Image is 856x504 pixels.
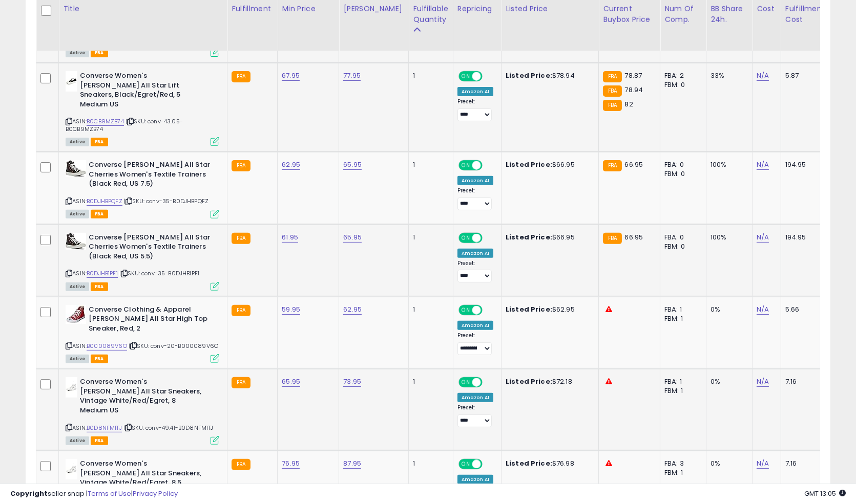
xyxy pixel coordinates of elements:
img: 41B7QbjKlkS._SL40_.jpg [66,305,86,324]
a: 65.95 [343,232,362,243]
b: Converse Women's [PERSON_NAME] All Star Sneakers, Vintage White/Red/Egret, 8.5 Medium US [80,459,204,499]
div: 1 [413,459,445,468]
div: FBM: 0 [664,242,698,251]
a: 67.95 [282,71,300,81]
a: B0D8NFM1TJ [87,424,122,432]
small: FBA [603,160,622,171]
div: ASIN: [66,160,219,217]
a: Terms of Use [88,489,131,498]
small: FBA [232,459,250,470]
span: OFF [481,233,497,242]
div: Amazon AI [457,249,493,258]
span: All listings currently available for purchase on Amazon [66,355,89,363]
div: 7.16 [785,377,821,386]
span: OFF [481,305,497,314]
span: 78.94 [624,85,643,95]
b: Converse [PERSON_NAME] All Star Cherries Women's Textile Trainers (Black Red, US 7.5) [89,160,213,191]
a: 65.95 [343,160,362,170]
span: OFF [481,378,497,387]
span: FBA [91,355,108,363]
div: Title [63,4,223,14]
div: $76.98 [506,459,591,468]
span: 66.95 [624,232,643,242]
div: 5.66 [785,305,821,314]
span: 82 [624,99,633,109]
small: FBA [232,71,250,82]
div: 33% [711,71,744,80]
a: B0DJHBPQFZ [87,197,122,206]
div: Preset: [457,98,493,121]
div: FBM: 1 [664,468,698,477]
span: 78.87 [624,71,642,80]
span: 66.95 [624,160,643,169]
div: $72.18 [506,377,591,386]
div: FBA: 1 [664,305,698,314]
div: $66.95 [506,160,591,169]
span: All listings currently available for purchase on Amazon [66,49,89,57]
small: FBA [603,71,622,82]
a: B0CB9MZB74 [87,117,124,126]
img: 41Zx6BpXxyL._SL40_.jpg [66,233,86,250]
a: B000089V6O [87,342,127,350]
div: Amazon AI [457,393,493,402]
a: B0DJHB1PF1 [87,269,118,278]
div: 100% [711,160,744,169]
div: [PERSON_NAME] [343,4,404,14]
a: N/A [757,458,769,469]
small: FBA [232,305,250,316]
div: 1 [413,377,445,386]
div: Num of Comp. [664,4,702,25]
span: | SKU: conv-43.05-B0CB9MZB74 [66,117,183,133]
b: Converse [PERSON_NAME] All Star Cherries Women's Textile Trainers (Black Red, US 5.5) [89,233,213,264]
div: 1 [413,160,445,169]
div: Amazon AI [457,176,493,185]
span: OFF [481,72,497,81]
b: Listed Price: [506,304,552,314]
span: | SKU: conv-35-B0DJHB1PF1 [119,269,199,277]
div: ASIN: [66,233,219,290]
div: Fulfillable Quantity [413,4,448,25]
a: N/A [757,377,769,387]
div: FBA: 1 [664,377,698,386]
span: ON [460,72,472,81]
span: ON [460,378,472,387]
div: FBM: 0 [664,80,698,90]
span: ON [460,161,472,170]
strong: Copyright [10,489,48,498]
a: 61.95 [282,232,298,243]
span: OFF [481,161,497,170]
div: 7.16 [785,459,821,468]
span: 2025-09-14 13:05 GMT [804,489,846,498]
small: FBA [603,85,622,97]
img: 21U+FLugj1L._SL40_.jpg [66,377,77,398]
div: seller snap | | [10,489,178,499]
b: Listed Price: [506,377,552,386]
div: 1 [413,305,445,314]
span: | SKU: conv-20-B000089V6O [129,342,218,350]
div: ASIN: [66,377,219,444]
div: FBA: 0 [664,233,698,242]
div: Fulfillment Cost [785,4,825,25]
span: ON [460,233,472,242]
small: FBA [232,233,250,244]
a: N/A [757,232,769,243]
img: 21tEwpvWFDL._SL40_.jpg [66,71,77,92]
span: | SKU: conv-35-B0DJHBPQFZ [124,197,208,205]
b: Converse Clothing & Apparel [PERSON_NAME] All Star High Top Sneaker, Red, 2 [89,305,213,336]
span: FBA [91,436,108,445]
div: 194.95 [785,160,821,169]
div: 0% [711,459,744,468]
div: Min Price [282,4,335,14]
div: $66.95 [506,233,591,242]
a: Privacy Policy [133,489,178,498]
span: FBA [91,210,108,218]
div: 1 [413,71,445,80]
div: 0% [711,305,744,314]
span: OFF [481,460,497,469]
div: 100% [711,233,744,242]
div: Preset: [457,404,493,427]
small: FBA [603,100,622,111]
div: Amazon AI [457,321,493,330]
a: 87.95 [343,458,361,469]
small: FBA [232,160,250,171]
